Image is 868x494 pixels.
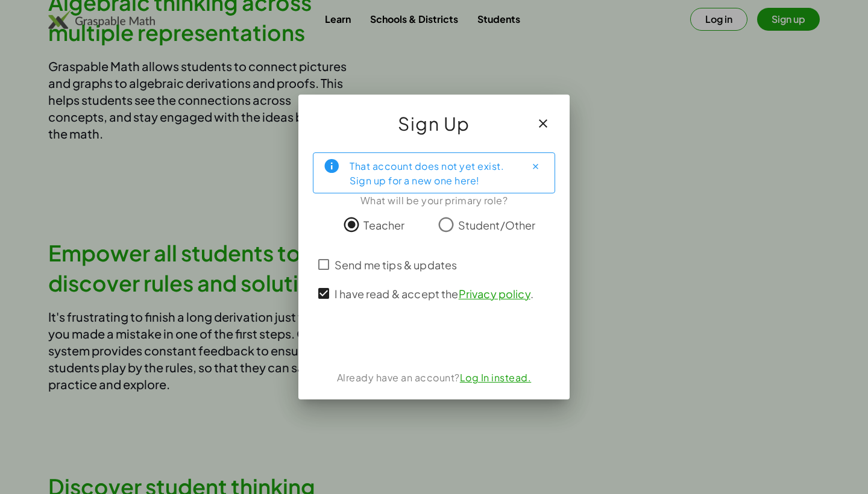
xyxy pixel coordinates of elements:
[335,286,533,302] span: I have read & accept the .
[313,370,555,385] div: Already have an account?
[458,217,536,233] span: Student/Other
[350,158,516,188] div: That account does not yet exist. Sign up for a new one here!
[313,193,555,208] div: What will be your primary role?
[365,326,503,352] iframe: Sign in with Google Button
[335,257,457,273] span: Send me tips & updates
[363,217,404,233] span: Teacher
[459,287,530,301] a: Privacy policy
[398,109,470,138] span: Sign Up
[460,371,532,384] a: Log In instead.
[526,157,545,176] button: Close
[371,326,497,352] div: Sign in with Google. Opens in new tab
